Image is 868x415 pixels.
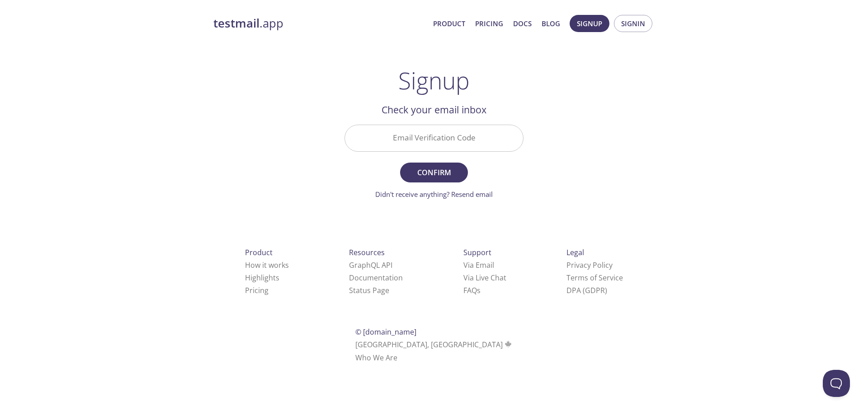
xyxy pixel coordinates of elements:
[213,16,426,31] a: testmail.app
[463,273,506,283] a: Via Live Chat
[410,166,458,179] span: Confirm
[245,285,269,295] a: Pricing
[542,18,560,29] a: Blog
[577,18,602,29] span: Signup
[245,273,279,283] a: Highlights
[344,102,524,117] h2: Check your email inbox
[400,163,468,182] button: Confirm
[463,260,494,270] a: Via Email
[245,247,273,257] span: Product
[566,285,607,295] a: DPA (GDPR)
[570,15,609,32] button: Signup
[349,285,389,295] a: Status Page
[566,273,623,283] a: Terms of Service
[355,353,397,363] a: Who We Are
[475,18,503,29] a: Pricing
[349,260,392,270] a: GraphQL API
[213,15,259,31] strong: testmail
[621,18,645,29] span: Signin
[614,15,652,32] button: Signin
[349,273,403,283] a: Documentation
[375,190,493,199] a: Didn't receive anything? Resend email
[823,370,850,397] iframe: Help Scout Beacon - Open
[566,247,584,257] span: Legal
[398,67,470,94] h1: Signup
[513,18,532,29] a: Docs
[463,285,481,295] a: FAQ
[349,247,385,257] span: Resources
[566,260,613,270] a: Privacy Policy
[477,285,481,295] span: s
[355,327,416,337] span: © [DOMAIN_NAME]
[245,260,289,270] a: How it works
[463,247,491,257] span: Support
[355,340,513,350] span: [GEOGRAPHIC_DATA], [GEOGRAPHIC_DATA]
[433,18,465,29] a: Product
